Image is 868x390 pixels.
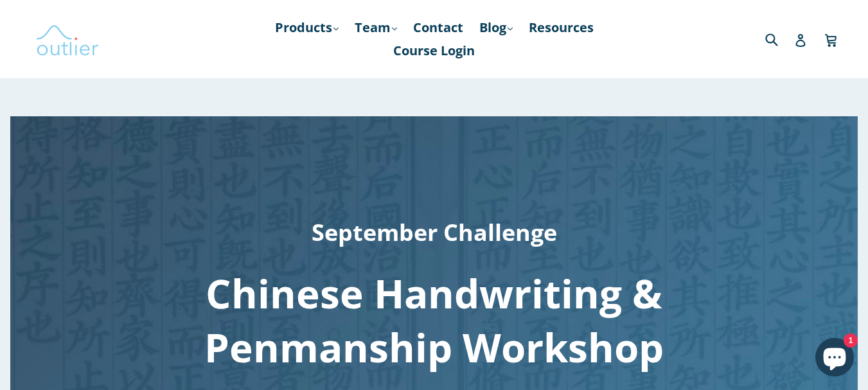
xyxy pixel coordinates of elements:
[269,16,345,39] a: Products
[407,16,470,39] a: Contact
[811,338,858,380] inbox-online-store-chat: Shopify online store chat
[522,16,600,39] a: Resources
[387,39,481,62] a: Course Login
[137,266,731,374] h1: Chinese Handwriting & Penmanship Workshop
[348,16,403,39] a: Team
[137,209,731,256] h2: September Challenge
[473,16,519,39] a: Blog
[762,26,797,52] input: Search
[35,21,100,58] img: Outlier Linguistics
